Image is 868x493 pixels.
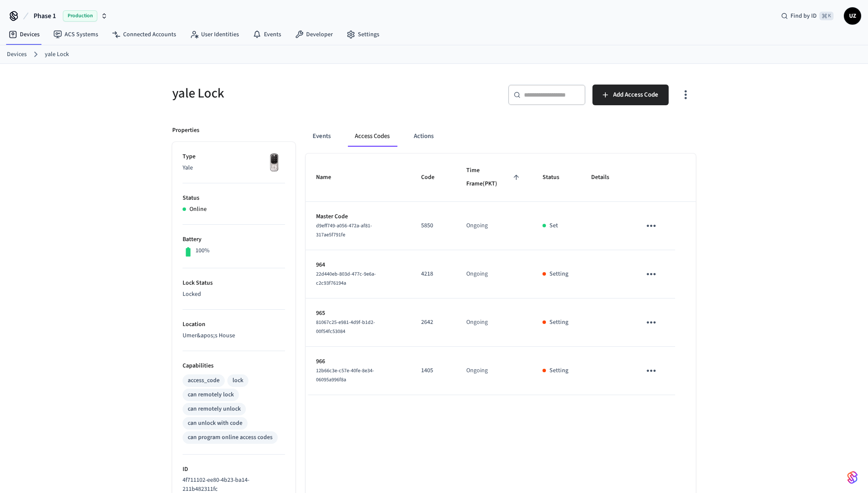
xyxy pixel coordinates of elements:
p: Online [189,205,207,214]
p: Umer&apos;s House [183,331,285,340]
p: ID [183,465,285,474]
span: ⌘ K [819,12,834,20]
span: UZ [845,8,860,24]
div: Find by ID⌘ K [774,8,840,24]
p: 5850 [421,221,446,230]
div: can remotely unlock [188,405,241,414]
p: 100% [195,246,210,255]
a: Events [246,27,288,42]
p: Setting [549,270,568,279]
span: 81067c25-e981-4d9f-b1d2-00f54fc53084 [316,319,375,335]
span: Details [591,171,620,184]
p: Type [183,152,285,161]
a: Developer [288,27,340,42]
p: 1405 [421,366,446,375]
div: lock [232,376,243,385]
p: Setting [549,366,568,375]
p: 4218 [421,270,446,279]
span: Production [63,10,97,22]
a: Connected Accounts [105,27,183,42]
p: Location [183,320,285,329]
div: can program online access codes [188,433,273,442]
span: Code [421,171,446,184]
a: Devices [2,27,46,42]
div: can remotely lock [188,390,234,399]
span: Phase 1 [34,11,56,21]
td: Ongoing [456,298,532,347]
button: Events [306,126,338,147]
span: Name [316,171,342,184]
span: Find by ID [790,12,817,20]
div: can unlock with code [188,419,242,428]
p: Properties [172,126,199,135]
img: Yale Assure Touchscreen Wifi Smart Lock, Satin Nickel, Front [263,152,285,174]
a: Devices [7,50,27,59]
span: Status [542,171,570,184]
a: User Identities [183,27,246,42]
span: d9eff749-a056-472a-af81-317ae5f791fe [316,222,372,239]
button: Add Access Code [592,85,669,105]
p: Master Code [316,212,400,221]
p: Capabilities [183,361,285,371]
button: Access Codes [348,126,397,147]
td: Ongoing [456,347,532,395]
button: UZ [844,7,861,25]
p: Battery [183,235,285,244]
p: Yale [183,163,285,173]
p: 964 [316,261,400,270]
a: Settings [340,27,386,42]
div: access_code [188,376,220,385]
p: Set [549,221,558,230]
h5: yale Lock [172,85,429,102]
span: 22d440eb-803d-477c-9e6a-c2c93f76194a [316,270,376,287]
a: yale Lock [45,50,69,59]
span: Time Frame(PKT) [466,164,522,191]
p: 966 [316,357,400,366]
p: Lock Status [183,279,285,288]
p: Status [183,194,285,203]
td: Ongoing [456,202,532,250]
button: Actions [407,126,440,147]
p: Setting [549,318,568,327]
div: ant example [306,126,696,147]
span: 12b66c3e-c57e-40fe-8e34-06095a996f8a [316,367,374,383]
p: Locked [183,290,285,299]
td: Ongoing [456,250,532,298]
span: Add Access Code [613,89,658,100]
p: 2642 [421,318,446,327]
table: sticky table [306,154,696,395]
p: 965 [316,309,400,318]
img: SeamLogoGradient.69752ec5.svg [847,471,858,484]
a: ACS Systems [46,27,105,42]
